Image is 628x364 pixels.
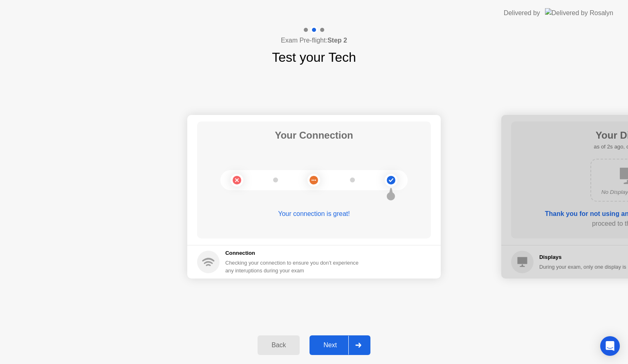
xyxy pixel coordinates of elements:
[600,336,620,356] div: Open Intercom Messenger
[312,342,348,349] div: Next
[281,36,347,45] h4: Exam Pre-flight:
[258,335,300,355] button: Back
[504,8,540,18] div: Delivered by
[260,342,297,349] div: Back
[545,8,613,18] img: Delivered by Rosalyn
[275,128,353,143] h1: Your Connection
[272,47,356,67] h1: Test your Tech
[197,209,431,219] div: Your connection is great!
[225,259,363,274] div: Checking your connection to ensure you don’t experience any interuptions during your exam
[225,249,363,257] h5: Connection
[327,37,347,44] b: Step 2
[310,335,370,355] button: Next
